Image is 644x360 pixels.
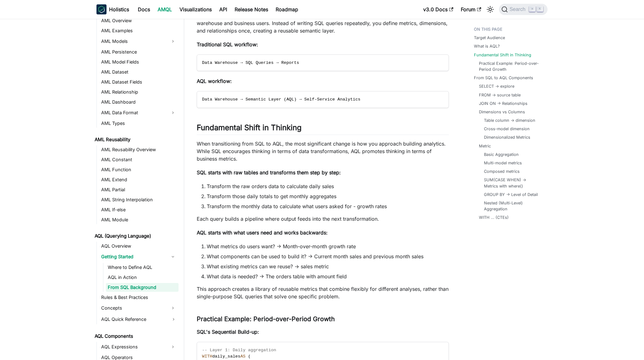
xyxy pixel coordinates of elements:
[99,242,179,250] a: AQL Overview
[484,200,539,212] a: Nested (Multi-Level) Aggregation
[207,183,449,190] li: Transform the raw orders data to calculate daily sales
[134,4,154,14] a: Docs
[99,195,179,204] a: AML String Interpolation
[479,92,521,98] a: FROM -> source table
[93,232,179,240] a: AQL (Querying Language)
[479,143,491,149] a: Metric
[167,342,179,352] button: Expand sidebar category 'AQL Expressions'
[484,160,522,166] a: Multi-model metrics
[99,58,179,66] a: AML Model Fields
[99,98,179,106] a: AML Dashboard
[197,12,449,34] p: AQL (Analytics Query Language) is Holistics' semantic modeling language that sits between your da...
[99,293,179,302] a: Rules & Best Practices
[167,303,179,313] button: Expand sidebar category 'Concepts'
[202,354,212,359] span: WITH
[99,185,179,194] a: AML Partial
[197,41,258,48] strong: Traditional SQL workflow:
[207,193,449,200] li: Transform those daily totals to get monthly aggregates
[474,52,531,58] a: Fundamental Shift in Thinking
[484,177,539,189] a: SUM(CASE WHEN) -> Metrics with where()
[99,175,179,184] a: AML Extend
[197,169,341,176] strong: SQL starts with raw tables and transforms them step by step:
[248,354,251,359] span: (
[207,203,449,210] li: Transform the monthly data to calculate what users asked for - growth rates
[99,252,167,262] a: Getting Started
[154,4,176,14] a: AMQL
[99,26,179,35] a: AML Examples
[457,4,485,14] a: Forum
[99,16,179,25] a: AML Overview
[99,205,179,214] a: AML If-else
[202,348,276,352] span: -- Layer 1: Daily aggregation
[207,263,449,270] li: What existing metrics can we reuse? -> sales metric
[106,263,179,272] a: Where to Define AQL
[99,48,179,56] a: AML Persistence
[479,100,527,106] a: JOIN ON -> Relationships
[109,6,129,13] b: Holistics
[474,35,505,41] a: Target Audience
[474,43,500,49] a: What is AQL?
[106,273,179,282] a: AQL in Action
[93,332,179,341] a: AQL Components
[484,192,538,198] a: GROUP BY -> Level of Detail
[99,165,179,174] a: AML Function
[197,215,449,223] p: Each query builds a pipeline where output feeds into the next transformation.
[99,36,167,46] a: AML Models
[484,126,530,132] a: Cross-model dimension
[90,19,184,360] nav: Docs sidebar
[197,285,449,300] p: This approach creates a library of reusable metrics that combine flexibly for different analyses,...
[99,342,167,352] a: AQL Expressions
[197,78,232,84] strong: AQL workflow:
[99,303,167,313] a: Concepts
[99,88,179,96] a: AML Relationship
[99,68,179,76] a: AML Dataset
[99,145,179,154] a: AML Reusability Overview
[479,83,514,89] a: SELECT -> explore
[537,6,543,12] kbd: K
[207,243,449,250] li: What metrics do users want? -> Month-over-month growth rate
[167,36,179,46] button: Expand sidebar category 'AML Models'
[479,109,525,115] a: Dimensions vs Columns
[197,140,449,162] p: When transitioning from SQL to AQL, the most significant change is how you approach building anal...
[197,229,328,236] strong: AQL starts with what users need and works backwards:
[272,4,302,14] a: Roadmap
[419,4,457,14] a: v3.0 Docs
[479,60,541,72] a: Practical Example: Period-over-Period Growth
[529,6,535,12] kbd: ⌘
[508,7,529,12] span: Search
[99,119,179,128] a: AML Types
[212,354,241,359] span: daily_sales
[167,108,179,118] button: Expand sidebar category 'AML Data Format'
[474,75,533,81] a: From SQL to AQL Components
[99,78,179,86] a: AML Dataset Fields
[202,60,299,65] span: Data Warehouse → SQL Queries → Reports
[96,4,129,14] a: HolisticsHolistics
[197,329,259,335] strong: SQL's Sequential Build-up:
[99,215,179,224] a: AML Module
[197,123,449,135] h2: Fundamental Shift in Thinking
[216,4,231,14] a: API
[106,283,179,292] a: From SQL Background
[207,253,449,260] li: What components can be used to build it? -> Current month sales and previous month sales
[197,315,449,323] h3: Practical Example: Period-over-Period Growth
[176,4,216,14] a: Visualizations
[99,108,167,118] a: AML Data Format
[484,152,519,157] a: Basic Aggregation
[96,4,106,14] img: Holistics
[485,4,495,14] button: Switch between dark and light mode (currently light mode)
[484,117,535,123] a: Table column -> dimension
[99,314,179,324] a: AQL Quick Reference
[231,4,272,14] a: Release Notes
[93,135,179,144] a: AML Reusability
[484,134,530,140] a: Dimensionalized Metrics
[167,252,179,262] button: Collapse sidebar category 'Getting Started'
[207,273,449,280] li: What data is needed? → The orders table with amount field
[202,97,361,102] span: Data Warehouse → Semantic Layer (AQL) → Self-Service Analytics
[240,354,245,359] span: AS
[484,168,520,174] a: Composed metrics
[499,4,548,15] button: Search (Command+K)
[479,214,509,220] a: WITH … (CTEs)
[99,155,179,164] a: AML Constant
